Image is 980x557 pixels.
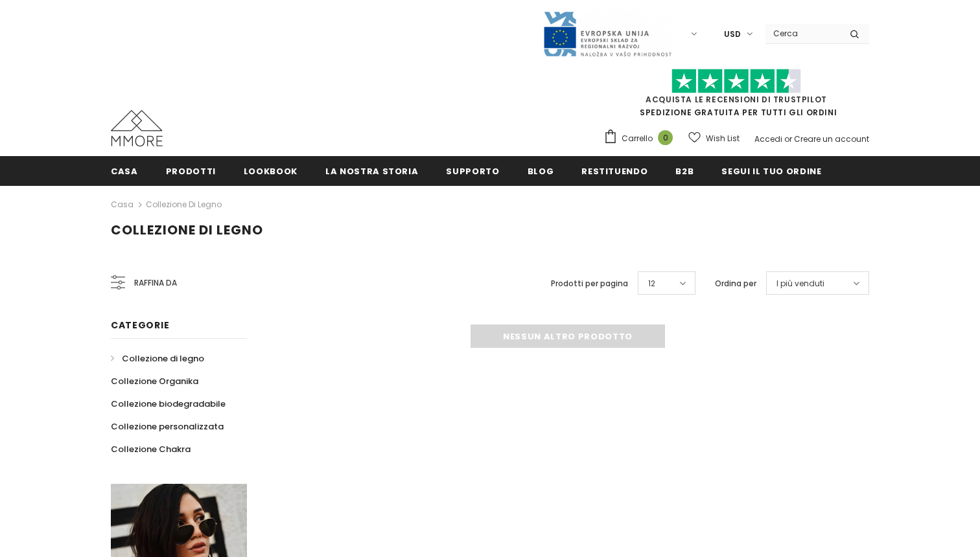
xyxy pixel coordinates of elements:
[675,165,694,177] span: B2B
[671,69,801,94] img: Fidati di Pilot Stars
[146,199,222,210] a: Collezione di legno
[134,276,177,290] span: Raffina da
[528,156,554,185] a: Blog
[721,156,821,185] a: Segui il tuo ordine
[166,156,216,185] a: Prodotti
[446,156,499,185] a: supporto
[622,132,653,145] span: Carrello
[111,370,198,392] a: Collezione Organika
[111,156,138,185] a: Casa
[794,133,869,144] a: Creare un account
[446,165,499,177] span: supporto
[111,347,204,370] a: Collezione di legno
[581,165,647,177] span: Restituendo
[166,165,216,177] span: Prodotti
[111,438,191,460] a: Collezione Chakra
[111,197,134,212] a: Casa
[542,10,672,58] img: Javni Razpis
[111,375,198,387] span: Collezione Organika
[111,110,163,146] img: Casi MMORE
[111,221,263,239] span: Collezione di legno
[675,156,694,185] a: B2B
[603,74,869,118] span: SPEDIZIONE GRATUITA PER TUTTI GLI ORDINI
[111,415,224,438] a: Collezione personalizzata
[111,165,138,177] span: Casa
[706,132,740,145] span: Wish List
[244,156,297,185] a: Lookbook
[754,133,782,144] a: Accedi
[111,420,224,433] span: Collezione personalizzata
[776,277,824,290] span: I più venduti
[646,94,827,105] a: Acquista le recensioni di TrustPilot
[325,156,418,185] a: La nostra storia
[244,165,297,177] span: Lookbook
[688,127,740,150] a: Wish List
[528,165,554,177] span: Blog
[111,319,169,332] span: Categorie
[765,24,840,43] input: Search Site
[648,277,655,290] span: 12
[784,133,792,144] span: or
[581,156,647,185] a: Restituendo
[724,28,741,41] span: USD
[715,277,756,290] label: Ordina per
[122,352,204,365] span: Collezione di legno
[111,443,191,455] span: Collezione Chakra
[658,130,673,145] span: 0
[325,165,418,177] span: La nostra storia
[542,28,672,39] a: Javni Razpis
[111,398,226,410] span: Collezione biodegradabile
[721,165,821,177] span: Segui il tuo ordine
[551,277,628,290] label: Prodotti per pagina
[603,129,679,148] a: Carrello 0
[111,392,226,415] a: Collezione biodegradabile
